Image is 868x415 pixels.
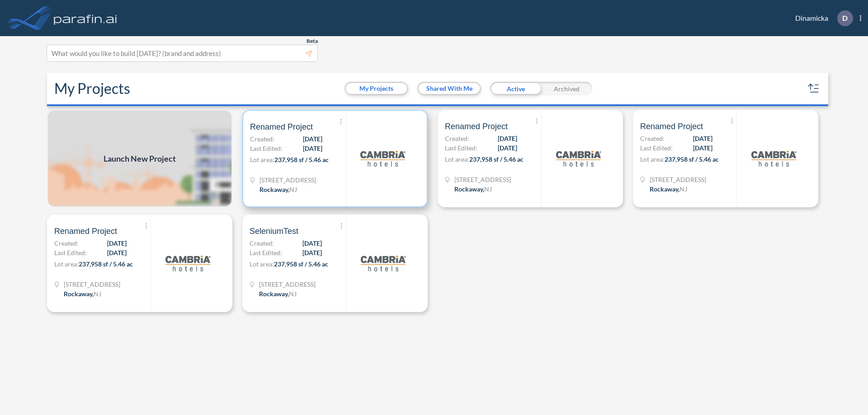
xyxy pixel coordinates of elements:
span: NJ [289,186,297,193]
span: [DATE] [693,143,712,153]
span: 237,958 sf / 5.46 ac [274,156,329,163]
span: Created: [250,238,274,248]
span: 321 Mt Hope Ave [454,175,511,184]
span: 321 Mt Hope Ave [64,280,120,289]
span: [DATE] [302,248,322,257]
p: D [842,14,848,22]
img: logo [751,136,797,181]
span: Renamed Project [640,121,703,132]
img: logo [556,136,601,181]
img: logo [165,241,211,286]
span: Created: [250,134,274,144]
span: Lot area: [250,156,274,163]
span: Lot area: [54,260,79,268]
span: Lot area: [445,155,469,163]
span: 321 Mt Hope Ave [259,175,316,185]
div: Rockaway, NJ [454,184,492,194]
span: NJ [94,290,101,298]
div: Rockaway, NJ [259,185,297,194]
div: Archived [541,82,592,95]
span: 321 Mt Hope Ave [650,175,706,184]
span: Rockaway , [259,290,289,298]
span: SeleniumTest [250,226,298,237]
span: Last Edited: [250,144,283,153]
span: [DATE] [107,248,127,257]
img: logo [360,136,406,181]
span: Rockaway , [454,185,484,193]
span: [DATE] [303,134,322,144]
span: [DATE] [302,238,322,248]
span: Created: [640,134,665,143]
span: Beta [307,37,318,45]
h2: My Projects [54,80,130,97]
button: Shared With Me [419,83,480,94]
span: [DATE] [303,144,322,153]
img: add [47,110,232,207]
span: [DATE] [107,238,127,248]
span: NJ [484,185,492,193]
button: My Projects [346,83,407,94]
span: Created: [445,134,469,143]
img: logo [52,9,119,27]
span: Rockaway , [64,290,94,298]
span: Launch New Project [104,153,176,165]
span: 237,958 sf / 5.46 ac [665,155,719,163]
span: Renamed Project [54,226,117,237]
span: NJ [289,290,297,298]
span: [DATE] [498,143,517,153]
span: Last Edited: [640,143,673,153]
span: NJ [679,185,687,193]
span: Renamed Project [250,121,313,132]
span: [DATE] [693,134,712,143]
span: Lot area: [250,260,274,268]
span: Rockaway , [259,186,289,193]
span: Last Edited: [445,143,477,153]
span: Last Edited: [54,248,87,257]
a: Launch New Project [47,110,232,207]
img: logo [361,241,406,286]
div: Rockaway, NJ [259,289,297,298]
span: Created: [54,238,79,248]
span: [DATE] [498,134,517,143]
div: Dinamicka [782,10,861,26]
span: 321 Mt Hope Ave [259,280,316,289]
span: Rockaway , [650,185,679,193]
span: Lot area: [640,155,665,163]
span: 237,958 sf / 5.46 ac [274,260,328,268]
span: Last Edited: [250,248,282,257]
div: Rockaway, NJ [64,289,101,298]
button: sort [807,81,821,96]
div: Active [490,82,541,95]
span: 237,958 sf / 5.46 ac [469,155,524,163]
span: Renamed Project [445,121,508,132]
span: 237,958 sf / 5.46 ac [79,260,133,268]
div: Rockaway, NJ [650,184,687,194]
